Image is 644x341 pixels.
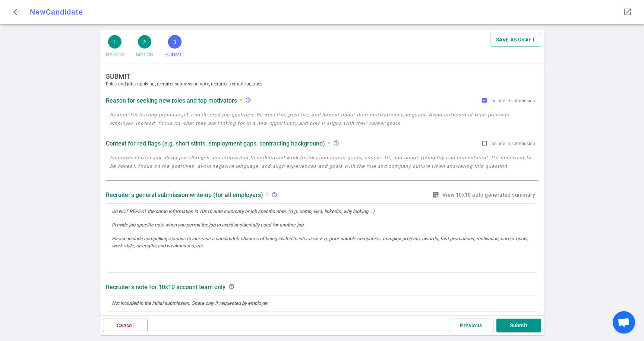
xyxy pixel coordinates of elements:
[623,7,632,16] span: launch
[333,140,342,147] div: Employers often ask about job changes and motivation to understand work history and career goals,...
[162,33,187,63] button: 3SUBMIT
[613,311,635,334] a: Open chat
[245,97,251,103] i: help_outline
[103,33,127,63] button: 1BASICS
[12,7,21,16] span: arrow_back
[106,97,237,104] strong: Reason for seeking new roles and top motivators
[490,98,535,103] span: Include in submission
[432,191,439,198] i: sticky_note_2
[106,191,263,198] strong: Recruiter's general submission write-up (for all employers)
[620,4,635,19] button: Open LinkedIn as a popup
[490,33,541,47] button: SAVE AS DRAFT
[496,319,541,332] button: Submit
[228,284,237,291] div: Not included in the initial submission. Share only if requested by employer
[430,188,538,202] button: sticky_note_2View 10x10 auto generated summary
[103,319,148,332] button: Cancel
[165,49,184,61] span: SUBMIT
[245,97,251,104] div: Reason for leaving previous job and desired job qualities. Be specific, positive, and honest abou...
[333,140,339,146] span: help_outline
[490,141,535,146] span: Include in submission
[106,80,544,88] span: Roles and jobs applying, recruiter submission note, recruiter's email, logistics
[136,49,154,61] span: MATCH
[106,284,225,291] strong: Recruiter's note for 10x10 account team only
[30,7,83,16] span: New Candidate
[168,35,181,49] span: 3
[9,4,24,19] button: Go back
[228,284,234,290] span: help_outline
[106,49,124,61] span: BASICS
[271,192,277,198] span: help_outline
[449,319,493,332] button: Previous
[133,33,157,63] button: 2MATCH
[106,72,544,80] strong: SUBMIT
[108,35,121,49] span: 1
[138,35,151,49] span: 2
[106,140,325,147] strong: Context for red flags (e.g. short stints, employment gaps, contracting background)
